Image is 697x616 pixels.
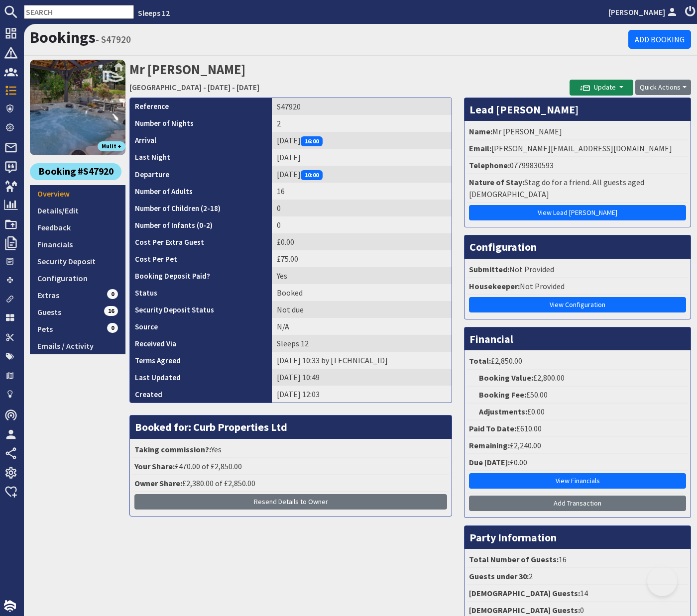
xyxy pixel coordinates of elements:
[467,437,688,454] li: £2,240.00
[30,163,121,180] a: Booking #S47920
[469,297,686,312] a: View Configuration
[469,177,524,187] strong: Nature of Stay:
[469,571,529,581] strong: Guests under 30:
[479,390,526,400] strong: Booking Fee:
[130,149,272,166] th: Last Night
[30,304,125,320] a: Guests16
[272,216,452,233] td: 0
[134,478,182,488] strong: Owner Share:
[96,33,131,45] small: - S47920
[467,278,688,295] li: Not Provided
[107,323,118,333] span: 0
[469,126,492,136] strong: Name:
[129,60,570,95] h2: Mr [PERSON_NAME]
[208,82,259,92] a: [DATE] - [DATE]
[130,352,272,369] th: Terms Agreed
[132,475,449,492] li: £2,380.00 of £2,850.00
[98,141,125,151] span: Mulit +
[272,183,452,200] td: 16
[130,301,272,318] th: Security Deposit Status
[134,494,447,510] button: Resend Details to Owner
[24,5,134,19] input: SEARCH
[30,253,125,270] a: Security Deposit
[469,143,491,153] strong: Email:
[467,420,688,437] li: £610.00
[467,140,688,157] li: [PERSON_NAME][EMAIL_ADDRESS][DOMAIN_NAME]
[580,83,616,92] span: Update
[30,287,125,304] a: Extras0
[130,250,272,267] th: Cost Per Pet
[30,270,125,287] a: Configuration
[467,568,688,585] li: 2
[272,98,452,115] td: S47920
[647,566,677,596] iframe: Toggle Customer Support
[272,115,452,132] td: 2
[479,407,527,416] strong: Adjustments:
[301,136,323,146] span: 16:00
[469,281,520,291] strong: Housekeeper:
[469,423,516,433] strong: Paid To Date:
[570,80,633,96] button: Update
[104,306,118,316] span: 16
[469,496,686,511] a: Add Transaction
[301,170,323,180] span: 10:00
[469,356,491,366] strong: Total:
[130,284,272,301] th: Status
[469,588,580,598] strong: [DEMOGRAPHIC_DATA] Guests:
[130,369,272,386] th: Last Updated
[30,60,125,155] img: Lively Lodge's icon
[130,166,272,183] th: Departure
[467,551,688,568] li: 16
[130,318,272,335] th: Source
[30,219,125,236] a: Feedback
[465,526,691,549] h3: Party Information
[129,82,202,92] a: [GEOGRAPHIC_DATA]
[138,8,170,18] a: Sleeps 12
[469,605,580,615] strong: [DEMOGRAPHIC_DATA] Guests:
[467,353,688,370] li: £2,850.00
[628,30,691,49] a: Add Booking
[272,301,452,318] td: Not due
[130,115,272,132] th: Number of Nights
[469,440,510,450] strong: Remaining:
[467,370,688,387] li: £2,800.00
[272,369,452,386] td: [DATE] 10:49
[30,320,125,337] a: Pets0
[272,386,452,403] td: [DATE] 12:03
[467,454,688,471] li: £0.00
[469,205,686,220] a: View Lead [PERSON_NAME]
[203,82,206,92] span: -
[469,473,686,489] a: View Financials
[272,284,452,301] td: Booked
[272,149,452,166] td: [DATE]
[134,461,175,471] strong: Your Share:
[479,373,533,383] strong: Booking Value:
[465,327,691,350] h3: Financial
[469,160,510,170] strong: Telephone:
[4,600,16,612] img: staytech_i_w-64f4e8e9ee0a9c174fd5317b4b171b261742d2d393467e5bdba4413f4f884c10.svg
[467,157,688,174] li: 07799830593
[467,123,688,140] li: Mr [PERSON_NAME]
[107,289,118,299] span: 0
[254,497,328,506] span: Resend Details to Owner
[30,27,96,47] a: Bookings
[635,80,691,95] button: Quick Actions
[130,415,452,438] h3: Booked for: Curb Properties Ltd
[272,200,452,216] td: 0
[130,200,272,216] th: Number of Children (2-18)
[130,386,272,403] th: Created
[469,264,509,274] strong: Submitted:
[130,233,272,250] th: Cost Per Extra Guest
[467,174,688,203] li: Stag do for a friend. All guests aged [DEMOGRAPHIC_DATA]
[272,233,452,250] td: £0.00
[130,267,272,284] th: Booking Deposit Paid?
[130,98,272,115] th: Reference
[608,6,679,18] a: [PERSON_NAME]
[272,132,452,149] td: [DATE]
[30,202,125,219] a: Details/Edit
[467,404,688,420] li: £0.00
[465,98,691,121] h3: Lead [PERSON_NAME]
[134,444,211,454] strong: Taking commission?:
[272,335,452,352] td: Sleeps 12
